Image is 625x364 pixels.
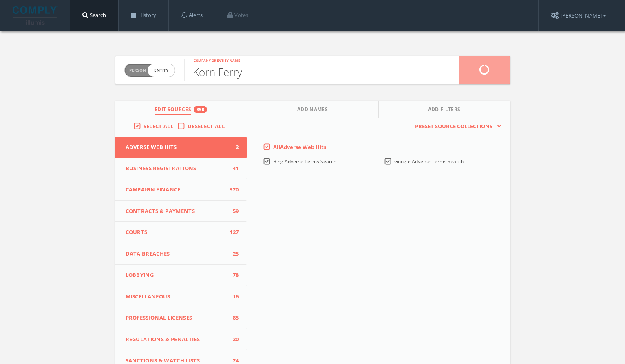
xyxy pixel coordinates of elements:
span: 127 [226,228,239,237]
span: Professional Licenses [126,314,227,322]
span: 2 [226,143,239,151]
button: Lobbying78 [115,265,247,286]
span: 78 [226,271,239,279]
span: Preset Source Collections [411,123,497,131]
span: Deselect All [188,123,225,130]
span: Lobbying [126,271,227,279]
button: Preset Source Collections [411,123,501,131]
span: 59 [226,207,239,215]
span: entity [148,64,175,77]
span: 25 [226,250,239,258]
span: All Adverse Web Hits [273,143,326,151]
span: Bing Adverse Terms Search [273,158,336,165]
button: Add Names [247,101,379,118]
span: Add Names [297,106,328,115]
button: Contracts & Payments59 [115,201,247,222]
button: Regulations & Penalties20 [115,329,247,351]
span: Campaign Finance [126,186,227,194]
span: Business Registrations [126,164,227,173]
img: illumis [13,6,58,25]
span: 41 [226,164,239,173]
button: Business Registrations41 [115,158,247,180]
span: 20 [226,335,239,344]
span: Person [129,67,146,73]
span: Data Breaches [126,250,227,258]
span: 320 [226,186,239,194]
span: 16 [226,293,239,301]
button: Add Filters [379,101,510,118]
button: Edit Sources850 [115,101,247,118]
span: Add Filters [428,106,461,115]
span: Adverse Web Hits [126,143,227,151]
button: Campaign Finance320 [115,179,247,201]
span: Google Adverse Terms Search [394,158,464,165]
span: Regulations & Penalties [126,335,227,344]
span: Contracts & Payments [126,207,227,215]
span: 85 [226,314,239,322]
span: Edit Sources [155,106,191,115]
span: Courts [126,228,227,237]
span: Miscellaneous [126,293,227,301]
span: Select All [144,123,173,130]
button: Courts127 [115,222,247,243]
button: Adverse Web Hits2 [115,137,247,158]
button: Data Breaches25 [115,243,247,265]
button: Professional Licenses85 [115,307,247,329]
button: Miscellaneous16 [115,286,247,308]
div: 850 [194,106,207,113]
